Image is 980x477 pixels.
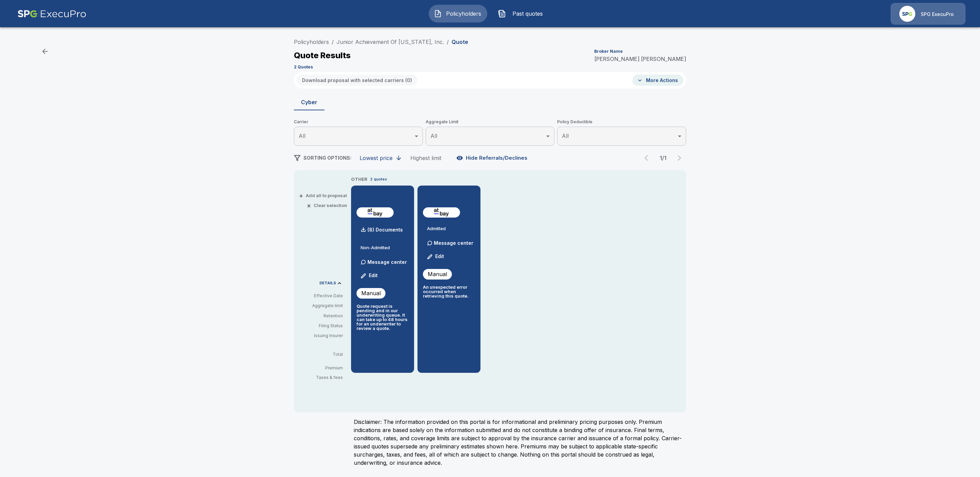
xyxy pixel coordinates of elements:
p: Disclaimer: The information provided on this portal is for informational and preliminary pricing ... [354,418,686,467]
button: Past quotes IconPast quotes [493,5,551,22]
p: Broker Name [594,49,623,53]
nav: breadcrumb [294,38,468,46]
button: Cyber [294,94,325,110]
span: Aggregate Limit [426,118,555,125]
p: Admitted [427,226,475,231]
p: DETAILS [319,281,336,285]
p: Total [299,352,348,356]
button: Edit [358,269,381,283]
button: +Add all to proposal [300,193,347,198]
button: Edit [424,250,447,264]
p: OTHER [351,176,367,183]
img: atbaycybersurplus [359,207,391,218]
p: Message center [367,258,407,266]
img: Past quotes Icon [498,10,506,18]
img: Policyholders Icon [434,10,442,18]
button: Download proposal with selected carriers (0) [297,75,417,86]
p: Aggregate limit [299,303,343,309]
li: / [332,38,334,46]
p: Manual [361,289,381,297]
p: An unexpected error occurred when retrieving this quote. [423,285,475,298]
button: Hide Referrals/Declines [455,152,530,164]
p: Issuing Insurer [299,333,343,339]
p: Non-Admitted [361,245,409,250]
a: Policyholders [294,38,329,45]
img: AA Logo [17,3,86,25]
p: Quote Results [294,51,351,60]
span: Policyholders [445,10,482,18]
button: Policyholders IconPolicyholders [429,5,487,22]
p: Quote [452,39,468,45]
span: All [430,132,437,139]
a: Agency IconSPG ExecuPro [891,3,965,25]
a: Junior Achievement Of [US_STATE], Inc. [336,38,444,45]
span: Past quotes [509,10,546,18]
span: Policy Deductible [557,118,686,125]
img: atbaycybersurplus [426,207,457,218]
span: + [299,193,303,198]
div: Lowest price [360,155,393,161]
span: SORTING OPTIONS: [303,155,351,161]
div: Highest limit [410,155,441,161]
p: 2 [370,176,373,182]
img: Agency Icon [899,6,915,22]
p: (8) Documents [367,227,403,232]
p: Manual [428,270,447,278]
span: × [307,203,311,208]
p: [PERSON_NAME] [PERSON_NAME] [594,56,686,62]
p: Premium [299,366,348,370]
p: SPG ExecuPro [921,11,954,18]
p: quotes [374,176,387,182]
p: Taxes & fees [299,376,348,380]
p: Retention [299,313,343,319]
p: Effective Date [299,293,343,299]
p: Quote request is pending and in our underwriting queue. It can take up to 48 hours for an underwr... [357,304,409,331]
p: 2 Quotes [294,65,313,69]
p: Message center [434,239,473,247]
button: ×Clear selection [308,203,347,208]
p: Filing Status [299,323,343,329]
button: More Actions [632,75,683,86]
span: All [562,132,569,139]
span: Carrier [294,118,423,125]
li: / [447,38,449,46]
p: 1 / 1 [656,155,670,161]
span: All [299,132,305,139]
